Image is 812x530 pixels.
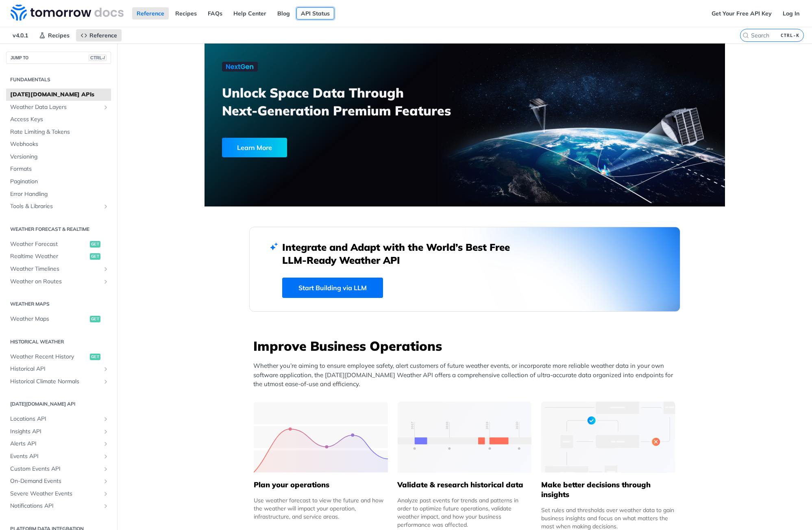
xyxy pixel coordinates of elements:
a: Insights APIShow subpages for Insights API [6,426,111,438]
span: Events API [10,452,100,460]
h2: Integrate and Adapt with the World’s Best Free LLM-Ready Weather API [282,241,522,267]
span: Custom Events API [10,465,100,473]
span: Locations API [10,415,100,423]
button: Show subpages for Severe Weather Events [102,491,109,497]
a: Weather Data LayersShow subpages for Weather Data Layers [6,101,111,113]
span: Webhooks [10,140,109,148]
span: [DATE][DOMAIN_NAME] APIs [10,91,109,99]
span: Access Keys [10,115,109,124]
img: NextGen [222,62,258,72]
span: Weather Forecast [10,240,88,248]
h2: Weather Forecast & realtime [6,226,111,233]
button: Show subpages for Custom Events API [102,466,109,472]
a: Start Building via LLM [282,278,383,298]
a: Reference [76,29,122,41]
h2: Weather Maps [6,300,111,308]
a: Events APIShow subpages for Events API [6,450,111,463]
a: API Status [296,7,334,20]
a: Weather TimelinesShow subpages for Weather Timelines [6,263,111,275]
span: Formats [10,165,109,173]
button: Show subpages for Weather Data Layers [102,104,109,111]
a: Log In [778,7,804,20]
span: Insights API [10,428,100,436]
a: Rate Limiting & Tokens [6,126,111,138]
span: Historical Climate Normals [10,378,100,386]
h5: Plan your operations [254,480,388,490]
span: get [90,354,100,360]
span: Notifications API [10,502,100,510]
span: On-Demand Events [10,477,100,485]
span: Weather Maps [10,315,88,323]
button: Show subpages for Weather on Routes [102,278,109,285]
div: Use weather forecast to view the future and how the weather will impact your operation, infrastru... [254,496,388,521]
a: On-Demand EventsShow subpages for On-Demand Events [6,475,111,487]
a: Historical Climate NormalsShow subpages for Historical Climate Normals [6,376,111,388]
span: Versioning [10,153,109,161]
img: 39565e8-group-4962x.svg [254,402,388,473]
span: get [90,316,100,322]
a: Recipes [171,7,201,20]
a: Tools & LibrariesShow subpages for Tools & Libraries [6,200,111,213]
button: Show subpages for Alerts API [102,441,109,447]
span: Weather Data Layers [10,103,100,111]
a: Historical APIShow subpages for Historical API [6,363,111,375]
h2: Fundamentals [6,76,111,83]
span: Pagination [10,178,109,186]
a: Formats [6,163,111,175]
a: Custom Events APIShow subpages for Custom Events API [6,463,111,475]
a: FAQs [203,7,227,20]
a: Help Center [229,7,271,20]
h5: Make better decisions through insights [541,480,675,500]
a: Access Keys [6,113,111,126]
div: Analyze past events for trends and patterns in order to optimize future operations, validate weat... [397,496,531,529]
button: JUMP TOCTRL-/ [6,52,111,64]
a: Error Handling [6,188,111,200]
span: get [90,241,100,248]
p: Whether you’re aiming to ensure employee safety, alert customers of future weather events, or inc... [253,361,680,389]
a: Realtime Weatherget [6,250,111,263]
h5: Validate & research historical data [397,480,531,490]
a: Locations APIShow subpages for Locations API [6,413,111,425]
span: Weather Timelines [10,265,100,273]
span: Weather Recent History [10,353,88,361]
button: Show subpages for Events API [102,453,109,460]
svg: Search [742,32,749,39]
a: Notifications APIShow subpages for Notifications API [6,500,111,512]
span: Recipes [48,32,70,39]
a: Reference [132,7,169,20]
a: Pagination [6,176,111,188]
a: Learn More [222,138,423,157]
a: Weather Recent Historyget [6,351,111,363]
h2: Historical Weather [6,338,111,345]
button: Show subpages for Historical Climate Normals [102,378,109,385]
span: Historical API [10,365,100,373]
span: Alerts API [10,440,100,448]
h2: [DATE][DOMAIN_NAME] API [6,400,111,408]
span: Severe Weather Events [10,490,100,498]
a: Versioning [6,151,111,163]
img: 13d7ca0-group-496-2.svg [398,402,532,473]
button: Show subpages for Historical API [102,366,109,372]
span: Error Handling [10,190,109,198]
button: Show subpages for Insights API [102,428,109,435]
a: Blog [273,7,294,20]
span: Realtime Weather [10,252,88,261]
button: Show subpages for Notifications API [102,503,109,509]
button: Show subpages for Weather Timelines [102,266,109,272]
span: get [90,253,100,260]
h3: Improve Business Operations [253,337,680,355]
img: Tomorrow.io Weather API Docs [11,4,124,21]
a: Get Your Free API Key [707,7,776,20]
h3: Unlock Space Data Through Next-Generation Premium Features [222,84,474,119]
span: CTRL-/ [89,54,107,61]
a: [DATE][DOMAIN_NAME] APIs [6,89,111,101]
button: Show subpages for On-Demand Events [102,478,109,484]
button: Show subpages for Locations API [102,416,109,422]
div: Learn More [222,138,287,157]
a: Webhooks [6,138,111,150]
a: Weather Mapsget [6,313,111,325]
a: Recipes [35,29,74,41]
span: Weather on Routes [10,278,100,286]
span: v4.0.1 [8,29,33,41]
span: Rate Limiting & Tokens [10,128,109,136]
